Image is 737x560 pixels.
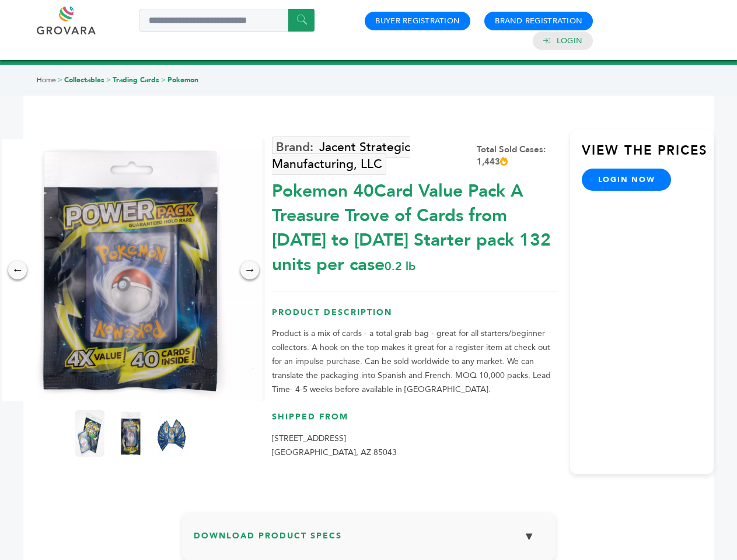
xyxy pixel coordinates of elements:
div: ← [8,261,27,279]
div: Pokemon 40Card Value Pack A Treasure Trove of Cards from [DATE] to [DATE] Starter pack 132 units ... [272,173,558,277]
a: Brand Registration [495,16,582,26]
img: Pokemon 40-Card Value Pack – A Treasure Trove of Cards from 1996 to 2024 - Starter pack! 132 unit... [116,410,145,457]
h3: Download Product Specs [194,524,544,558]
span: > [106,75,111,85]
a: login now [582,169,672,191]
a: Buyer Registration [375,16,460,26]
img: Pokemon 40-Card Value Pack – A Treasure Trove of Cards from 1996 to 2024 - Starter pack! 132 unit... [75,410,104,457]
img: Pokemon 40-Card Value Pack – A Treasure Trove of Cards from 1996 to 2024 - Starter pack! 132 unit... [157,410,186,457]
a: Home [37,75,56,85]
h3: Shipped From [272,411,558,432]
span: 0.2 lb [385,258,415,274]
span: > [161,75,166,85]
input: Search a product or brand... [139,9,315,32]
h3: Product Description [272,307,558,327]
a: Jacent Strategic Manufacturing, LLC [272,136,410,175]
a: Collectables [64,75,104,85]
div: → [240,261,259,279]
p: Product is a mix of cards - a total grab bag - great for all starters/beginner collectors. A hook... [272,327,558,397]
p: [STREET_ADDRESS] [GEOGRAPHIC_DATA], AZ 85043 [272,432,558,460]
div: Total Sold Cases: 1,443 [477,143,558,168]
a: Pokemon [167,75,198,85]
a: Login [557,36,582,46]
a: Trading Cards [113,75,159,85]
h3: View the Prices [582,142,714,169]
span: > [58,75,62,85]
button: ▼ [515,524,544,549]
